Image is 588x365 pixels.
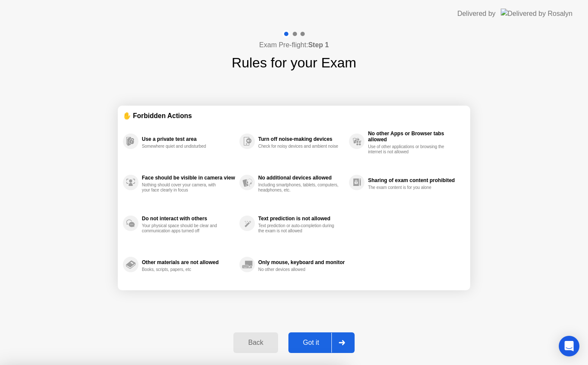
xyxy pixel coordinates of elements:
[259,40,329,50] h4: Exam Pre-flight:
[258,267,340,272] div: No other devices allowed
[258,182,340,193] div: Including smartphones, tablets, computers, headphones, etc.
[368,177,461,183] div: Sharing of exam content prohibited
[123,111,465,121] div: ✋ Forbidden Actions
[258,136,345,142] div: Turn off noise-making devices
[142,175,235,181] div: Face should be visible in camera view
[308,41,329,49] b: Step 1
[368,131,461,143] div: No other Apps or Browser tabs allowed
[368,185,449,190] div: The exam content is for you alone
[258,144,340,149] div: Check for noisy devices and ambient noise
[258,175,345,181] div: No additional devices allowed
[142,216,235,222] div: Do not interact with others
[142,136,235,142] div: Use a private test area
[142,267,223,272] div: Books, scripts, papers, etc
[258,216,345,222] div: Text prediction is not allowed
[291,339,331,347] div: Got it
[142,259,235,265] div: Other materials are not allowed
[559,336,579,356] div: Open Intercom Messenger
[258,223,340,234] div: Text prediction or auto-completion during the exam is not allowed
[142,182,223,193] div: Nothing should cover your camera, with your face clearly in focus
[142,223,223,234] div: Your physical space should be clear and communication apps turned off
[258,259,345,265] div: Only mouse, keyboard and monitor
[501,9,573,18] img: Delivered by Rosalyn
[368,144,449,155] div: Use of other applications or browsing the internet is not allowed
[457,9,496,19] div: Delivered by
[236,339,275,347] div: Back
[232,52,356,73] h1: Rules for your Exam
[142,144,223,149] div: Somewhere quiet and undisturbed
